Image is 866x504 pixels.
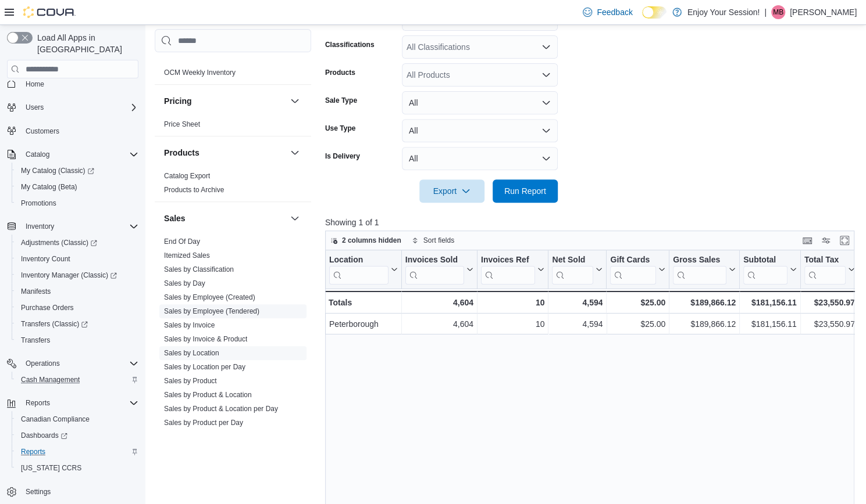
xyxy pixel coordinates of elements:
[481,296,544,309] div: 10
[164,120,200,128] a: Price Sheet
[21,199,56,208] span: Promotions
[12,427,143,444] a: Dashboards
[164,321,215,329] a: Sales by Invoice
[21,357,138,370] span: Operations
[2,355,143,372] button: Operations
[16,164,99,178] a: My Catalog (Classic)
[21,357,65,370] button: Operations
[804,255,845,285] div: Total Tax
[21,219,138,233] span: Inventory
[578,1,637,24] a: Feedback
[426,179,477,203] span: Export
[12,251,143,267] button: Inventory Count
[743,296,797,309] div: $181,156.11
[16,445,138,459] span: Reports
[21,100,138,114] span: Users
[21,447,45,456] span: Reports
[16,196,61,210] a: Promotions
[164,334,247,344] span: Sales by Invoice & Product
[21,147,54,161] button: Catalog
[325,217,860,228] p: Showing 1 of 1
[33,32,138,55] span: Load All Apps in [GEOGRAPHIC_DATA]
[610,296,665,309] div: $25.00
[164,391,252,399] a: Sales by Product & Location
[155,169,311,201] div: Products
[419,179,484,203] button: Export
[164,213,186,224] h3: Sales
[21,319,88,329] span: Transfers (Classic)
[164,293,255,301] a: Sales by Employee (Created)
[329,255,398,285] button: Location
[16,301,138,315] span: Purchase Orders
[164,237,200,246] a: End Of Day
[164,265,234,273] a: Sales by Classification
[21,415,90,424] span: Canadian Compliance
[21,375,80,384] span: Cash Management
[12,332,143,348] button: Transfers
[21,147,138,161] span: Catalog
[21,431,67,440] span: Dashboards
[329,296,398,309] div: Totals
[423,236,454,245] span: Sort fields
[2,99,143,116] button: Users
[164,376,217,386] span: Sales by Product
[26,150,49,159] span: Catalog
[743,255,797,285] button: Subtotal
[610,255,656,266] div: Gift Cards
[164,362,245,372] span: Sales by Location per Day
[21,396,138,410] span: Reports
[164,171,210,181] span: Catalog Export
[642,19,643,19] span: Dark Mode
[16,461,86,475] a: [US_STATE] CCRS
[407,233,459,247] button: Sort fields
[164,265,234,274] span: Sales by Classification
[16,429,72,442] a: Dashboards
[2,395,143,411] button: Reports
[164,186,224,194] a: Products to Archive
[16,180,138,194] span: My Catalog (Beta)
[16,317,92,331] a: Transfers (Classic)
[552,255,593,266] div: Net Sold
[329,318,398,332] div: Peterborough
[16,373,138,387] span: Cash Management
[164,172,210,180] a: Catalog Export
[673,318,736,332] div: $189,866.12
[164,363,245,371] a: Sales by Location per Day
[26,222,54,231] span: Inventory
[164,68,236,77] span: OCM Weekly Inventory
[552,255,593,285] div: Net Sold
[164,95,191,107] h3: Pricing
[21,219,59,233] button: Inventory
[12,283,143,300] button: Manifests
[164,348,219,358] span: Sales by Location
[552,255,603,285] button: Net Sold
[804,255,854,285] button: Total Tax
[405,318,473,332] div: 4,604
[504,185,546,197] span: Run Report
[164,349,219,357] a: Sales by Location
[21,484,138,499] span: Settings
[541,42,551,52] button: Open list of options
[743,255,787,266] div: Subtotal
[804,296,854,309] div: $23,550.97
[164,279,205,288] span: Sales by Day
[16,164,138,178] span: My Catalog (Classic)
[16,317,138,331] span: Transfers (Classic)
[164,237,200,246] span: End Of Day
[155,66,311,84] div: OCM
[16,429,138,442] span: Dashboards
[26,80,44,89] span: Home
[16,252,138,266] span: Inventory Count
[12,235,143,251] a: Adjustments (Classic)
[16,196,138,210] span: Promotions
[16,180,82,194] a: My Catalog (Beta)
[164,307,259,316] span: Sales by Employee (Tendered)
[12,411,143,427] button: Canadian Compliance
[804,318,855,332] div: $23,550.97
[610,255,656,285] div: Gift Card Sales
[673,296,736,309] div: $189,866.12
[2,146,143,163] button: Catalog
[405,255,473,285] button: Invoices Sold
[16,445,50,459] a: Reports
[12,372,143,388] button: Cash Management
